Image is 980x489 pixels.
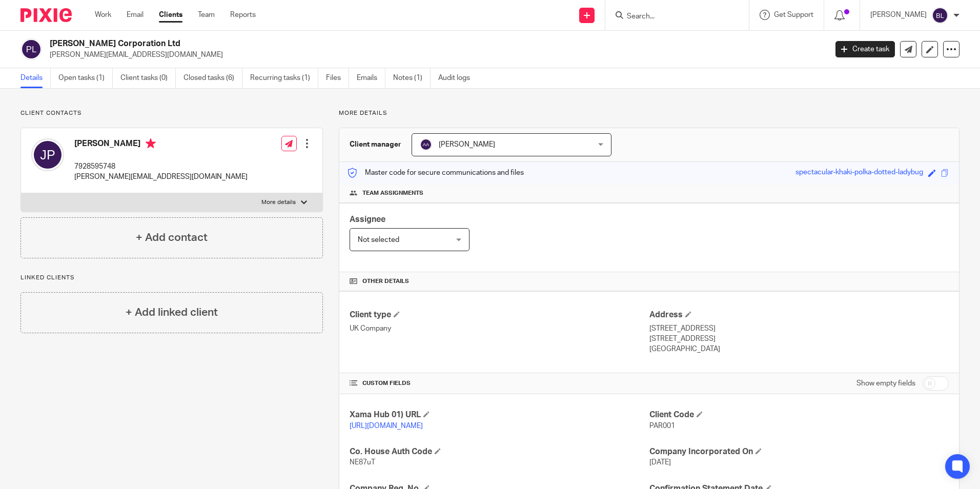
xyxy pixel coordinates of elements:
[393,68,431,88] a: Notes (1)
[438,68,478,88] a: Audit logs
[649,422,675,430] span: PAR001
[649,344,949,354] p: [GEOGRAPHIC_DATA]
[146,138,156,149] i: Primary
[261,198,296,207] p: More details
[74,138,248,151] h4: [PERSON_NAME]
[856,378,915,389] label: Show empty fields
[626,12,718,22] input: Search
[835,41,895,57] a: Create task
[198,10,215,20] a: Team
[326,68,349,88] a: Files
[350,410,649,420] h4: Xama Hub 01) URL
[357,68,385,88] a: Emails
[350,139,401,150] h3: Client manager
[183,68,242,88] a: Closed tasks (6)
[932,7,948,24] img: svg%3E
[350,310,649,320] h4: Client type
[358,236,399,243] span: Not selected
[362,277,409,286] span: Other details
[350,323,649,334] p: UK Company
[120,68,176,88] a: Client tasks (0)
[350,215,385,223] span: Assignee
[74,161,248,172] p: 7928595748
[50,50,820,60] p: [PERSON_NAME][EMAIL_ADDRESS][DOMAIN_NAME]
[230,10,256,20] a: Reports
[350,446,649,457] h4: Co. House Auth Code
[31,138,64,171] img: svg%3E
[58,68,113,88] a: Open tasks (1)
[339,109,959,117] p: More details
[649,310,949,320] h4: Address
[649,334,949,344] p: [STREET_ADDRESS]
[362,189,423,197] span: Team assignments
[649,446,949,457] h4: Company Incorporated On
[21,8,72,22] img: Pixie
[21,68,51,88] a: Details
[350,459,375,466] span: NE87uT
[774,11,813,18] span: Get Support
[439,141,495,148] span: [PERSON_NAME]
[126,304,218,320] h4: + Add linked client
[649,323,949,334] p: [STREET_ADDRESS]
[95,10,111,20] a: Work
[127,10,144,20] a: Email
[21,109,323,117] p: Client contacts
[21,38,42,60] img: svg%3E
[21,274,323,282] p: Linked clients
[347,168,524,178] p: Master code for secure communications and files
[159,10,182,20] a: Clients
[649,459,671,466] span: [DATE]
[250,68,318,88] a: Recurring tasks (1)
[350,379,649,388] h4: CUSTOM FIELDS
[649,410,949,420] h4: Client Code
[136,230,208,246] h4: + Add contact
[795,167,923,179] div: spectacular-khaki-polka-dotted-ladybug
[420,138,432,151] img: svg%3E
[350,422,423,430] a: [URL][DOMAIN_NAME]
[74,172,248,182] p: [PERSON_NAME][EMAIL_ADDRESS][DOMAIN_NAME]
[50,38,666,49] h2: [PERSON_NAME] Corporation Ltd
[870,10,927,20] p: [PERSON_NAME]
